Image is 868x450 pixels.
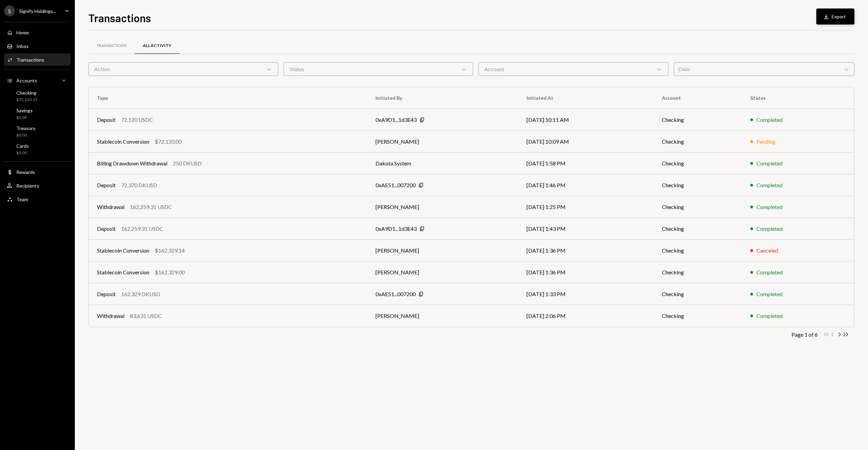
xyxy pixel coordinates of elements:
[97,138,149,146] div: Stablecoin Conversion
[742,87,854,109] th: Status
[97,225,116,233] div: Deposit
[654,305,742,327] td: Checking
[173,159,202,167] div: 250 DKUSD
[756,116,783,124] div: Completed
[375,290,416,298] div: 0xAE51...007200
[367,196,518,218] td: [PERSON_NAME]
[518,283,654,305] td: [DATE] 1:33 PM
[130,203,172,211] div: 162,259.31 USDC
[756,268,783,276] div: Completed
[4,123,71,140] a: Treasury$0.00
[16,183,39,189] div: Recipients
[97,312,124,320] div: Withdrawal
[130,312,162,320] div: 83,631 USDC
[518,261,654,283] td: [DATE] 1:36 PM
[97,181,116,189] div: Deposit
[367,261,518,283] td: [PERSON_NAME]
[518,305,654,327] td: [DATE] 2:06 PM
[791,331,818,338] div: Page 1 of 6
[375,225,417,233] div: 0xA9D1...1d3E43
[16,43,29,49] div: Inbox
[367,240,518,261] td: [PERSON_NAME]
[97,268,149,276] div: Stablecoin Conversion
[97,116,116,124] div: Deposit
[756,225,783,233] div: Completed
[97,43,127,49] div: Transactions
[518,218,654,240] td: [DATE] 1:43 PM
[654,152,742,174] td: Checking
[16,90,37,96] div: Checking
[143,43,171,49] div: All Activity
[135,37,180,54] a: All Activity
[816,9,854,25] button: Export
[479,62,668,76] div: Account
[121,181,157,189] div: 72,370 DKUSD
[654,218,742,240] td: Checking
[16,143,29,149] div: Cards
[4,106,71,122] a: Savings$0.00
[756,181,783,189] div: Completed
[16,30,29,35] div: Home
[654,87,742,109] th: Account
[756,312,783,320] div: Completed
[4,166,71,178] a: Rewards
[97,203,124,211] div: Withdrawal
[89,87,367,109] th: Type
[4,26,71,38] a: Home
[4,88,71,104] a: Checking$72,120.15
[367,305,518,327] td: [PERSON_NAME]
[88,11,151,25] h1: Transactions
[518,152,654,174] td: [DATE] 1:58 PM
[88,37,135,54] a: Transactions
[88,62,278,76] div: Action
[367,87,518,109] th: Initiated By
[4,179,71,192] a: Recipients
[121,290,160,298] div: 162,329 DKUSD
[756,159,783,167] div: Completed
[97,290,116,298] div: Deposit
[16,150,29,156] div: $0.00
[155,268,185,276] div: $162,329.00
[16,108,33,113] div: Savings
[155,138,182,146] div: $72,120.00
[654,131,742,152] td: Checking
[4,141,71,157] a: Cards$0.00
[375,116,417,124] div: 0xA9D1...1d3E43
[654,283,742,305] td: Checking
[16,196,28,202] div: Team
[367,152,518,174] td: Dakota System
[4,53,71,66] a: Transactions
[518,109,654,131] td: [DATE] 10:11 AM
[375,181,416,189] div: 0xAE51...007200
[4,74,71,86] a: Accounts
[756,203,783,211] div: Completed
[674,62,855,76] div: Date
[284,62,473,76] div: Status
[4,40,71,52] a: Inbox
[756,290,783,298] div: Completed
[518,240,654,261] td: [DATE] 1:36 PM
[16,97,37,103] div: $72,120.15
[367,131,518,152] td: [PERSON_NAME]
[4,5,15,16] div: S
[19,8,56,14] div: Signify Holdings...
[756,138,775,146] div: Pending
[654,261,742,283] td: Checking
[16,169,35,175] div: Rewards
[16,132,35,138] div: $0.00
[654,109,742,131] td: Checking
[121,225,163,233] div: 162,259.31 USDC
[16,78,37,83] div: Accounts
[518,87,654,109] th: Initiated At
[4,193,71,205] a: Team
[756,246,778,255] div: Canceled
[518,196,654,218] td: [DATE] 1:25 PM
[654,240,742,261] td: Checking
[654,196,742,218] td: Checking
[16,57,44,63] div: Transactions
[155,246,185,255] div: $162,329.14
[518,131,654,152] td: [DATE] 10:09 AM
[97,246,149,255] div: Stablecoin Conversion
[16,115,33,120] div: $0.00
[121,116,153,124] div: 72,120 USDC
